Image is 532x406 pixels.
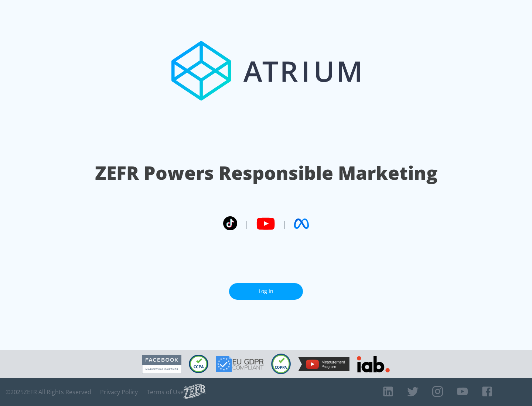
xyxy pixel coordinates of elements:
img: YouTube Measurement Program [298,357,349,371]
img: GDPR Compliant [216,356,264,372]
img: CCPA Compliant [189,355,208,373]
span: | [245,218,249,229]
span: © 2025 ZEFR All Rights Reserved [6,388,91,396]
img: COPPA Compliant [271,354,291,374]
h1: ZEFR Powers Responsible Marketing [95,160,437,186]
a: Privacy Policy [100,388,138,396]
a: Terms of Use [147,388,184,396]
span: | [282,218,287,229]
a: Log In [229,283,303,300]
img: Facebook Marketing Partner [142,355,181,374]
img: IAB [357,356,390,372]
